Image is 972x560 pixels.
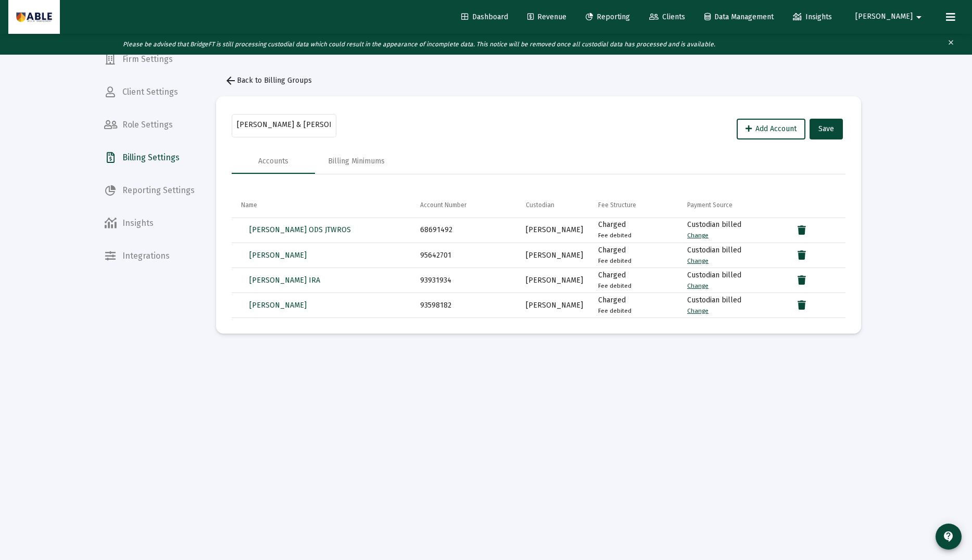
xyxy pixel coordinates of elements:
[591,193,680,218] td: Column Fee Structure
[687,201,733,209] div: Payment Source
[687,232,709,239] a: Change
[785,7,840,28] a: Insights
[232,193,845,318] div: Data grid
[598,220,673,240] div: Charged
[843,6,938,27] button: [PERSON_NAME]
[96,178,203,203] a: Reporting Settings
[224,74,237,87] mat-icon: arrow_back
[123,41,715,48] i: Please be advised that BridgeFT is still processing custodial data which could result in the appe...
[519,7,575,28] a: Revenue
[942,530,955,543] mat-icon: contact_support
[249,301,307,310] span: [PERSON_NAME]
[96,47,203,72] a: Firm Settings
[519,193,591,218] td: Column Custodian
[641,7,693,28] a: Clients
[241,270,329,291] button: [PERSON_NAME] IRA
[687,245,777,266] div: Custodian billed
[526,250,584,261] div: [PERSON_NAME]
[784,193,845,218] td: Column
[746,124,797,133] span: Add Account
[96,112,203,137] a: Role Settings
[687,282,709,289] a: Change
[527,12,566,21] span: Revenue
[420,250,511,261] div: 95642701
[526,225,584,235] div: [PERSON_NAME]
[680,193,784,218] td: Column Payment Source
[810,119,843,139] button: Save
[96,211,203,236] a: Insights
[687,257,709,264] a: Change
[241,295,315,316] button: [PERSON_NAME]
[793,12,832,21] span: Insights
[913,7,925,28] mat-icon: arrow_drop_down
[241,220,359,240] button: [PERSON_NAME] ODS JTWROS
[241,201,257,209] div: Name
[687,307,709,314] a: Change
[696,7,782,28] a: Data Management
[249,225,351,234] span: [PERSON_NAME] ODS JTWROS
[649,12,685,21] span: Clients
[453,7,516,28] a: Dashboard
[687,220,777,240] div: Custodian billed
[526,275,584,286] div: [PERSON_NAME]
[16,7,52,28] img: Dashboard
[96,145,203,170] a: Billing Settings
[420,225,511,235] div: 68691492
[586,12,630,21] span: Reporting
[526,300,584,311] div: [PERSON_NAME]
[420,201,466,209] div: Account Number
[328,156,385,167] div: Billing Minimums
[598,307,632,314] small: Fee debited
[96,80,203,105] a: Client Settings
[818,124,834,133] span: Save
[258,156,288,167] div: Accounts
[420,300,511,311] div: 93598182
[855,12,913,21] span: [PERSON_NAME]
[598,257,632,264] small: Fee debited
[704,12,774,21] span: Data Management
[598,245,673,266] div: Charged
[947,36,955,52] mat-icon: clear
[224,76,312,85] span: Back to Billing Groups
[737,119,805,139] button: Add Account
[577,7,638,28] a: Reporting
[216,70,320,91] button: Back to Billing Groups
[687,295,777,316] div: Custodian billed
[241,245,315,266] button: [PERSON_NAME]
[598,282,632,289] small: Fee debited
[96,244,203,269] a: Integrations
[232,193,413,218] td: Column Name
[420,275,511,286] div: 93931934
[598,232,632,239] small: Fee debited
[598,295,673,316] div: Charged
[461,12,508,21] span: Dashboard
[249,276,320,285] span: [PERSON_NAME] IRA
[598,270,673,291] div: Charged
[413,193,519,218] td: Column Account Number
[598,201,636,209] div: Fee Structure
[249,251,307,260] span: [PERSON_NAME]
[526,201,554,209] div: Custodian
[687,270,777,291] div: Custodian billed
